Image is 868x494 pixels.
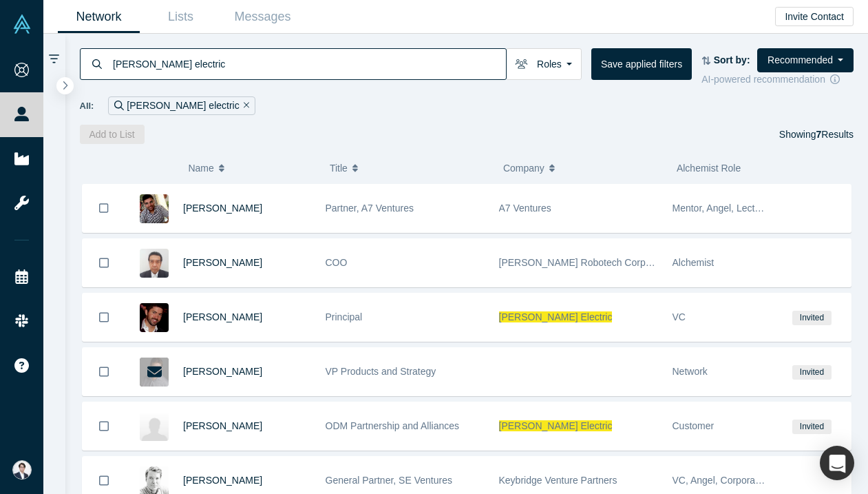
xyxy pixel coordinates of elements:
span: Mentor, Angel, Lecturer [673,203,772,214]
div: AI-powered recommendation [701,72,854,87]
span: [PERSON_NAME] Electric [499,420,613,431]
span: A7 Ventures [499,203,551,214]
span: Invited [792,311,831,325]
span: COO [326,257,348,268]
span: VC [673,311,686,322]
span: All: [80,99,94,113]
span: Partner, A7 Ventures [326,203,414,214]
strong: 7 [816,129,822,140]
span: VC, Angel, Corporate Innovator [673,475,807,486]
span: General Partner, SE Ventures [326,475,452,486]
span: [PERSON_NAME] Robotech Corporation [499,257,675,268]
input: Search by name, title, company, summary, expertise, investment criteria or topics of focus [112,48,506,80]
button: Title [330,154,489,183]
img: Kevin Deneen's Profile Image [140,303,169,332]
div: [PERSON_NAME] electric [108,96,255,115]
a: [PERSON_NAME] [183,311,262,322]
button: Recommended [757,48,854,72]
a: [PERSON_NAME] [183,475,262,486]
button: Remove Filter [240,98,250,114]
button: Save applied filters [591,48,692,80]
img: Alchemist Vault Logo [12,14,32,34]
button: Company [503,154,662,183]
span: Title [330,154,348,183]
button: Bookmark [83,294,125,341]
span: ODM Partnership and Alliances [326,420,460,431]
span: Name [188,154,213,183]
span: Invited [792,420,831,434]
span: Alchemist Role [677,163,741,174]
span: Customer [673,420,714,431]
span: [PERSON_NAME] Electric [499,311,613,322]
img: Vamsi Reddy's Profile Image [140,412,169,441]
a: Network [58,1,140,33]
a: [PERSON_NAME] [183,203,262,214]
button: Bookmark [83,348,125,395]
button: Add to List [80,125,145,144]
a: [PERSON_NAME] [183,366,262,377]
button: Bookmark [83,402,125,450]
span: Company [503,154,544,183]
button: Invite Contact [775,7,854,26]
button: Roles [506,48,582,80]
button: Bookmark [83,239,125,287]
span: Results [816,129,854,140]
a: Lists [140,1,222,33]
a: [PERSON_NAME] [183,257,262,268]
img: Ankit Agarwal's Profile Image [140,194,169,223]
span: Network [673,366,708,377]
span: Invited [792,365,831,380]
a: [PERSON_NAME] [183,420,262,431]
span: Principal [326,311,363,322]
span: Alchemist [673,257,714,268]
strong: Sort by: [714,54,750,65]
span: VP Products and Strategy [326,366,436,377]
img: Kohichi Matsui's Profile Image [140,249,169,278]
button: Bookmark [83,184,125,232]
div: Showing [779,125,854,144]
img: Eisuke Shimizu's Account [12,460,32,480]
a: Messages [222,1,304,33]
span: Keybridge Venture Partners [499,475,617,486]
button: Name [188,154,315,183]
